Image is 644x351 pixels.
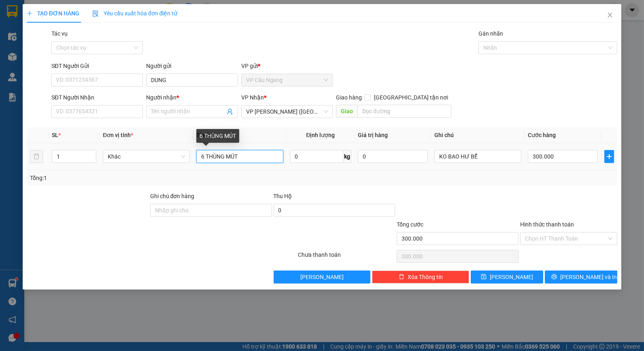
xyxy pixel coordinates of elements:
[146,93,238,102] div: Người nhận
[227,108,233,115] span: user-add
[274,193,292,199] span: Thu Hộ
[3,27,118,42] p: NHẬN:
[51,61,143,70] div: SĐT Người Gửi
[51,30,68,37] label: Tác vụ
[30,150,43,163] button: delete
[357,105,451,118] input: Dọc đường
[371,93,451,102] span: [GEOGRAPHIC_DATA] tận nơi
[520,221,574,228] label: Hình thức thanh toán
[336,105,357,118] span: Giao
[490,273,533,281] span: [PERSON_NAME]
[3,27,81,42] span: VP [PERSON_NAME] ([GEOGRAPHIC_DATA])
[397,221,423,228] span: Tổng cước
[604,150,614,163] button: plus
[298,250,396,264] div: Chưa thanh toán
[92,11,99,17] img: icon
[108,150,185,163] span: Khác
[545,271,617,283] button: printer[PERSON_NAME] và In
[551,274,557,280] span: printer
[306,132,335,138] span: Định lượng
[150,204,272,217] input: Ghi chú đơn hàng
[246,106,328,118] span: VP Trần Phú (Hàng)
[431,127,525,143] th: Ghi chú
[274,271,371,283] button: [PERSON_NAME]
[241,94,264,101] span: VP Nhận
[528,132,556,138] span: Cước hàng
[471,271,543,283] button: save[PERSON_NAME]
[372,271,469,283] button: deleteXóa Thông tin
[3,16,118,23] p: GỬI:
[481,274,487,280] span: save
[17,16,77,23] span: VP Cầu Ngang -
[30,173,249,182] div: Tổng: 1
[27,11,32,16] span: plus
[246,74,328,86] span: VP Cầu Ngang
[196,129,239,143] div: 6 THÙNG MÚT
[150,193,195,199] label: Ghi chú đơn hàng
[607,12,613,18] span: close
[3,53,53,60] span: GIAO:
[92,10,178,17] span: Yêu cầu xuất hóa đơn điện tử
[399,274,404,280] span: delete
[52,132,58,138] span: SL
[146,61,238,70] div: Người gửi
[605,153,614,160] span: plus
[3,44,68,51] span: 0981970843 -
[241,61,333,70] div: VP gửi
[434,150,521,163] input: Ghi Chú
[27,10,79,17] span: TẠO ĐƠN HÀNG
[599,4,621,27] button: Close
[358,132,388,138] span: Giá trị hàng
[560,273,617,281] span: [PERSON_NAME] và In
[358,150,428,163] input: 0
[343,150,351,163] span: kg
[408,273,443,281] span: Xóa Thông tin
[103,132,133,138] span: Đơn vị tính
[300,273,344,281] span: [PERSON_NAME]
[62,16,77,23] span: BÌNH
[196,150,283,163] input: VD: Bàn, Ghế
[21,53,53,60] span: KO BAO BỂ
[51,93,143,102] div: SĐT Người Nhận
[43,44,68,51] span: CƯỜNG
[27,4,94,12] strong: BIÊN NHẬN GỬI HÀNG
[336,94,362,101] span: Giao hàng
[478,30,503,37] label: Gán nhãn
